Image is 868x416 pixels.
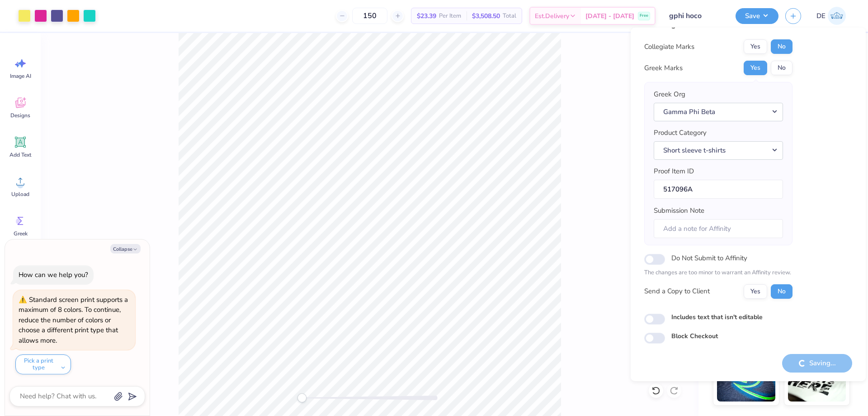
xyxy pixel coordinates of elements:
[535,11,569,21] span: Est. Delivery
[11,191,29,198] span: Upload
[19,270,88,279] div: How can we help you?
[9,151,31,158] span: Add Text
[10,112,30,119] span: Designs
[15,354,71,374] button: Pick a print type
[812,7,850,25] a: DE
[503,11,516,21] span: Total
[744,284,767,299] button: Yes
[671,252,747,264] label: Do Not Submit to Affinity
[10,72,31,80] span: Image AI
[644,42,694,52] div: Collegiate Marks
[736,8,778,24] button: Save
[671,331,718,341] label: Block Checkout
[640,13,648,19] span: Free
[297,393,307,402] div: Accessibility label
[352,8,387,24] input: – –
[816,11,826,21] span: DE
[110,244,141,253] button: Collapse
[14,230,28,237] span: Greek
[644,268,793,277] p: The changes are too minor to warrant an Affinity review.
[654,141,783,160] button: Short sleeve t-shirts
[662,7,729,25] input: Untitled Design
[654,219,783,239] input: Add a note for Affinity
[744,39,767,54] button: Yes
[744,61,767,75] button: Yes
[439,11,461,21] span: Per Item
[654,128,707,138] label: Product Category
[654,103,783,121] button: Gamma Phi Beta
[771,284,793,299] button: No
[771,39,793,54] button: No
[654,89,685,100] label: Greek Org
[644,286,710,296] div: Send a Copy to Client
[654,206,704,216] label: Submission Note
[472,11,500,21] span: $3,508.50
[417,11,436,21] span: $23.39
[19,295,128,345] div: Standard screen print supports a maximum of 8 colors. To continue, reduce the number of colors or...
[671,312,763,322] label: Includes text that isn't editable
[585,11,634,21] span: [DATE] - [DATE]
[654,166,694,177] label: Proof Item ID
[828,7,846,25] img: Djian Evardoni
[644,63,683,73] div: Greek Marks
[771,61,793,75] button: No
